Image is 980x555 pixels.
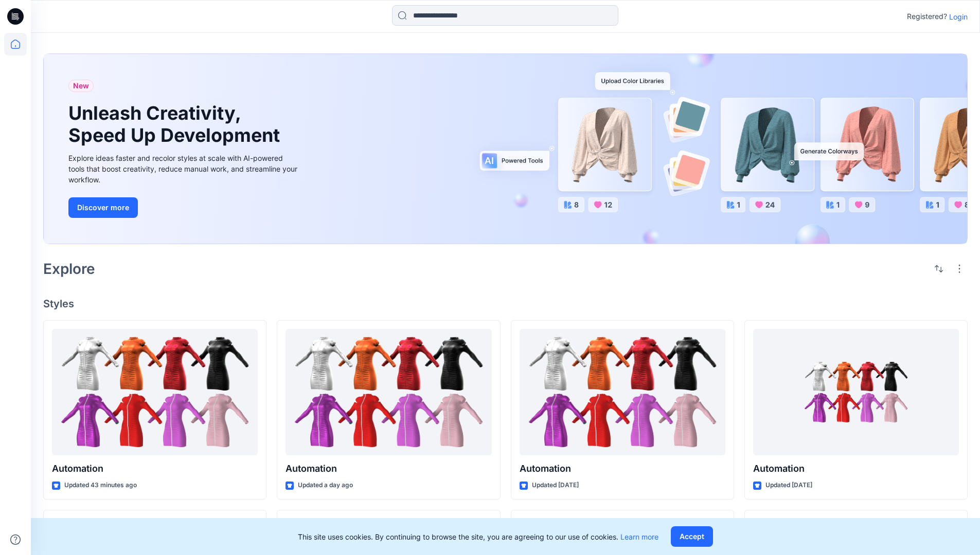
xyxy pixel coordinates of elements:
[298,480,353,491] p: Updated a day ago
[68,153,300,185] div: Explore ideas faster and recolor styles at scale with AI-powered tools that boost creativity, red...
[520,461,725,476] p: Automation
[68,197,138,218] button: Discover more
[68,197,300,218] a: Discover more
[73,80,89,92] span: New
[286,329,491,456] a: Automation
[753,329,959,456] a: Automation
[520,329,725,456] a: Automation
[64,480,137,491] p: Updated 43 minutes ago
[286,461,491,476] p: Automation
[532,480,579,491] p: Updated [DATE]
[43,298,968,310] h4: Styles
[298,531,658,542] p: This site uses cookies. By continuing to browse the site, you are agreeing to our use of cookies.
[43,261,95,277] h2: Explore
[753,461,959,476] p: Automation
[68,102,284,146] h1: Unleash Creativity, Speed Up Development
[949,11,968,22] p: Login
[52,329,258,456] a: Automation
[907,10,947,23] p: Registered?
[52,461,258,476] p: Automation
[620,532,658,541] a: Learn more
[765,480,812,491] p: Updated [DATE]
[671,526,713,547] button: Accept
